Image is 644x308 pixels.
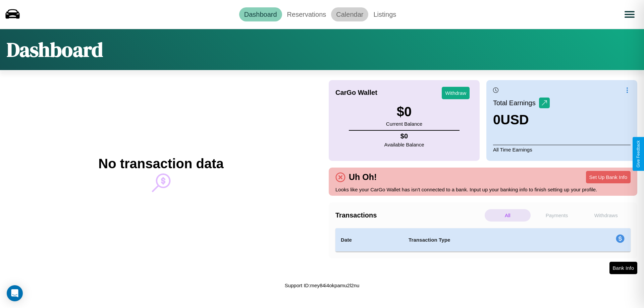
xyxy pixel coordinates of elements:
button: Open menu [620,5,639,24]
h2: No transaction data [98,156,223,171]
h4: CarGo Wallet [335,89,377,97]
p: All Time Earnings [493,145,631,154]
h4: Transactions [335,211,483,219]
p: All [485,209,531,222]
button: Withdraw [442,87,470,99]
table: simple table [335,228,631,252]
a: Listings [368,7,401,21]
h3: $ 0 [386,104,422,119]
p: Payments [534,209,580,222]
p: Available Balance [384,140,424,149]
p: Looks like your CarGo Wallet has isn't connected to a bank. Input up your banking info to finish ... [335,185,631,194]
button: Bank Info [609,262,637,274]
div: Open Intercom Messenger [7,285,23,301]
button: Set Up Bank Info [586,171,631,183]
p: Support ID: mey84i4okpamu2l2nu [285,281,360,290]
a: Reservations [282,7,331,21]
h4: Uh Oh! [345,172,380,182]
h3: 0 USD [493,112,550,127]
h1: Dashboard [7,36,103,63]
p: Current Balance [386,119,422,128]
p: Total Earnings [493,97,539,109]
a: Dashboard [239,7,282,21]
h4: Transaction Type [409,236,561,244]
h4: $ 0 [384,132,424,140]
a: Calendar [331,7,368,21]
p: Withdraws [583,209,629,222]
div: Give Feedback [636,140,641,168]
h4: Date [341,236,398,244]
